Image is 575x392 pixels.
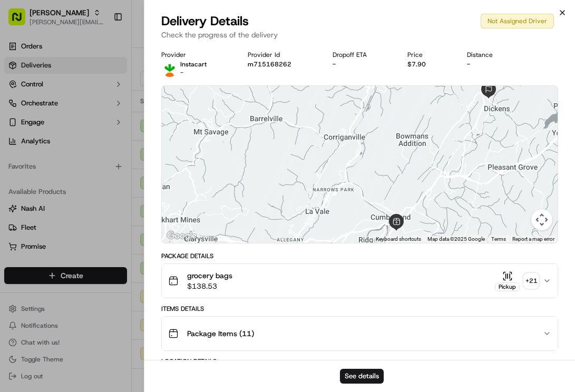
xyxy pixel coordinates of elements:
div: - [333,60,391,68]
span: $138.53 [187,281,232,291]
span: grocery bags [187,270,232,281]
div: - [467,60,517,68]
p: Check the progress of the delivery [161,30,558,40]
span: Pylon [105,179,128,187]
button: m715168262 [248,60,291,68]
img: 1736555255976-a54dd68f-1ca7-489b-9aae-adbdc363a1c4 [11,101,30,120]
span: Delivery Details [161,13,249,30]
div: Price [407,51,450,59]
span: Knowledge Base [21,153,81,163]
p: Welcome 👋 [11,42,192,59]
button: grocery bags$138.53Pickup+21 [162,264,558,298]
div: 📗 [11,154,19,162]
img: Nash [11,11,32,32]
a: Report a map error [512,236,554,242]
span: API Documentation [100,153,169,163]
a: 📗Knowledge Base [6,149,85,168]
div: 💻 [89,154,98,162]
div: Location Details [161,357,558,366]
button: Keyboard shortcuts [376,236,421,243]
div: + 21 [524,273,539,288]
a: Powered byPylon [74,178,128,187]
span: - [180,68,183,77]
div: Items Details [161,305,558,313]
button: Pickup+21 [495,271,539,291]
img: profile_instacart_ahold_partner.png [161,60,178,77]
img: Google [164,229,199,243]
div: Dropoff ETA [333,51,391,59]
button: Package Items (11) [162,317,558,350]
p: Instacart [180,60,207,68]
span: Package Items ( 11 ) [187,328,254,339]
input: Got a question? Start typing here... [27,68,190,79]
div: Pickup [495,282,520,291]
button: Start new chat [179,104,192,116]
span: Map data ©2025 Google [427,236,485,242]
a: Open this area in Google Maps (opens a new window) [164,229,199,243]
button: Map camera controls [531,209,552,230]
div: Start new chat [36,101,173,111]
div: Provider Id [248,51,316,59]
a: Terms (opens in new tab) [491,236,506,242]
div: $7.90 [407,60,450,68]
button: Pickup [495,271,520,291]
div: We're available if you need us! [36,111,133,120]
button: See details [340,369,384,384]
div: Provider [161,51,231,59]
div: Package Details [161,252,558,260]
div: Distance [467,51,517,59]
a: 💻API Documentation [85,149,173,168]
